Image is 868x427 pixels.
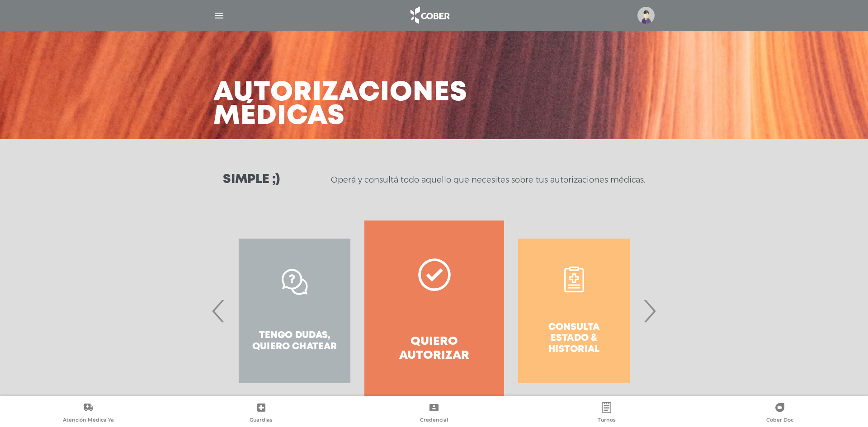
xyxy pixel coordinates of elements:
span: Credencial [420,417,448,425]
a: Credencial [348,402,520,425]
a: Cober Doc [693,402,866,425]
img: profile-placeholder.svg [637,7,655,24]
a: Quiero autorizar [364,221,504,401]
span: Guardias [250,417,273,425]
p: Operá y consultá todo aquello que necesites sobre tus autorizaciones médicas. [331,174,645,185]
span: Atención Médica Ya [63,417,114,425]
span: Cober Doc [766,417,793,425]
a: Atención Médica Ya [2,402,175,425]
img: logo_cober_home-white.png [406,5,453,26]
a: Turnos [520,402,693,425]
h3: Autorizaciones médicas [213,81,467,128]
span: Previous [210,286,227,335]
a: Guardias [175,402,347,425]
span: Next [641,286,658,335]
img: Cober_menu-lines-white.svg [213,10,225,21]
h4: Quiero autorizar [381,335,488,363]
span: Turnos [598,417,616,425]
h3: Simple ;) [223,174,280,186]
